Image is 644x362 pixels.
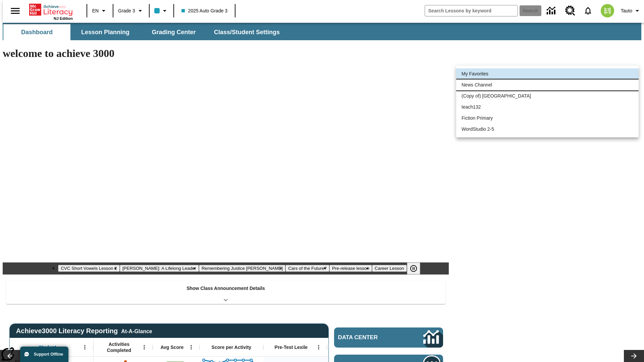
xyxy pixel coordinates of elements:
li: Fiction Primary [456,113,639,124]
li: WordStudio 2-5 [456,124,639,135]
li: teach132 [456,102,639,113]
li: News Channel [456,79,639,90]
li: My Favorites [456,68,639,79]
li: (Copy of) [GEOGRAPHIC_DATA] [456,90,639,102]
